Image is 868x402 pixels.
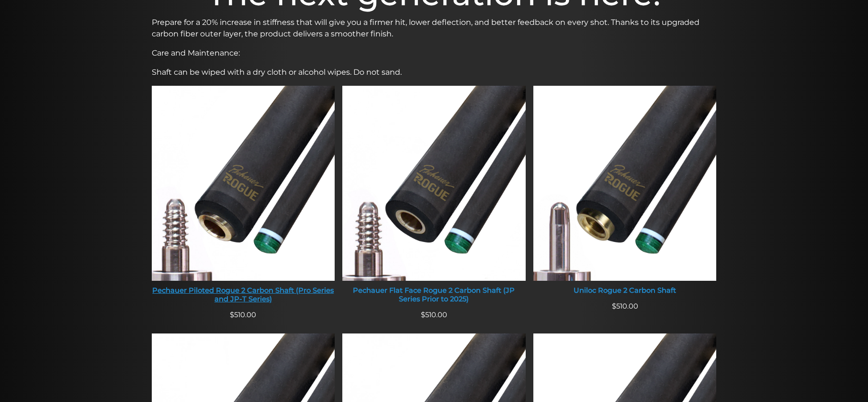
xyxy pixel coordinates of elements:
[152,86,335,310] a: Pechauer Piloted Rogue 2 Carbon Shaft (Pro Series and JP-T Series) Pechauer Piloted Rogue 2 Carbo...
[533,86,717,281] img: Uniloc Rogue 2 Carbon Shaft
[230,310,234,319] span: $
[230,310,256,319] span: 510.00
[342,287,526,303] div: Pechauer Flat Face Rogue 2 Carbon Shaft (JP Series Prior to 2025)
[342,86,526,310] a: Pechauer Flat Face Rogue 2 Carbon Shaft (JP Series Prior to 2025) Pechauer Flat Face Rogue 2 Carb...
[342,86,526,281] img: Pechauer Flat Face Rogue 2 Carbon Shaft (JP Series Prior to 2025)
[612,302,616,310] span: $
[421,310,447,319] span: 510.00
[152,67,717,78] p: Shaft can be wiped with a dry cloth or alcohol wipes. Do not sand.
[152,47,717,59] p: Care and Maintenance:
[152,86,335,281] img: Pechauer Piloted Rogue 2 Carbon Shaft (Pro Series and JP-T Series)
[612,302,638,310] span: 510.00
[533,287,717,295] div: Uniloc Rogue 2 Carbon Shaft
[152,287,335,303] div: Pechauer Piloted Rogue 2 Carbon Shaft (Pro Series and JP-T Series)
[152,17,717,40] p: Prepare for a 20% increase in stiffness that will give you a firmer hit, lower deflection, and be...
[421,310,425,319] span: $
[533,86,717,301] a: Uniloc Rogue 2 Carbon Shaft Uniloc Rogue 2 Carbon Shaft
